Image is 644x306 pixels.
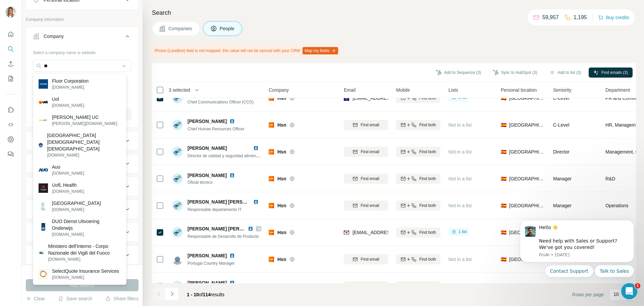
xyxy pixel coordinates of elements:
div: Company [44,33,64,40]
iframe: Intercom notifications message [510,214,644,281]
span: Responsable departamento IT [187,207,241,212]
span: 🇪🇸 [501,175,506,182]
img: Scuola Normale Superiore [39,202,48,211]
span: Manager [553,203,572,208]
button: Buy credits [598,13,629,22]
span: Personal location [501,87,537,93]
span: [GEOGRAPHIC_DATA] [509,256,545,263]
p: [PERSON_NAME][DOMAIN_NAME] [52,121,117,127]
button: Find both [396,254,440,264]
button: Find email [344,201,388,211]
img: Fluor Corporation [39,79,48,89]
span: 🇪🇸 [501,256,506,263]
span: Hsn [277,175,286,182]
span: Chief Communications Officer (CCO) [187,100,254,104]
img: Logo of Hsn [269,149,274,155]
span: Email [344,87,356,93]
button: Find email [344,120,388,130]
button: Find email [344,147,388,157]
img: provider findymail logo [344,229,349,236]
img: LinkedIn logo [253,145,259,151]
button: Map my fields [303,47,338,54]
button: Share filters [105,295,139,302]
span: [GEOGRAPHIC_DATA] [509,175,545,182]
img: SelectQuote Insurance Services [39,269,48,279]
button: Find both [396,201,440,211]
span: Director [553,149,570,155]
button: Industry [26,133,138,149]
iframe: Intercom live chat [621,283,637,299]
p: [GEOGRAPHIC_DATA][DEMOGRAPHIC_DATA][DEMOGRAPHIC_DATA] [47,132,121,152]
p: SelectQuote Insurance Services [52,268,119,274]
span: 🇪🇸 [501,148,506,155]
p: [DOMAIN_NAME] [48,256,121,262]
span: Director de calidad y seguridad alimentaria [187,153,264,158]
span: [GEOGRAPHIC_DATA] [509,283,545,290]
span: C-Level [553,122,569,128]
button: Add to list (3) [545,68,586,78]
span: 1 list [459,229,467,235]
span: [PERSON_NAME] [187,145,227,151]
button: Find both [396,174,440,184]
button: Search [5,43,16,55]
img: LinkedIn logo [229,119,235,124]
button: Enrich CSV [5,58,16,70]
button: Add to Sequence (3) [431,68,486,78]
span: Not in a list [448,149,472,155]
span: Find both [419,149,436,155]
p: 10 [613,291,619,298]
span: Find emails (3) [601,70,628,76]
img: LinkedIn logo [229,280,235,286]
img: Logo of Hsn [269,203,274,208]
p: Uol [52,96,84,102]
button: Navigate to next page [165,287,179,301]
span: [PERSON_NAME] [PERSON_NAME] [187,199,268,205]
p: [DOMAIN_NAME] [52,274,119,280]
button: Sync to HubSpot (3) [488,68,542,78]
span: Manager [553,176,572,181]
div: Select a company name or website [33,47,131,56]
span: Hsn [277,148,286,155]
span: [GEOGRAPHIC_DATA] [509,122,545,128]
p: [DOMAIN_NAME] [52,231,121,237]
span: Hsn [277,256,286,263]
span: Responsable de Desarrollo de Producto [187,234,259,239]
img: Avatar [172,227,183,238]
span: 🇪🇸 [501,122,506,128]
span: Seniority [553,87,571,93]
span: Find both [419,229,436,235]
span: Hsn [277,122,286,128]
span: Find email [361,283,379,289]
img: Duoc UC [39,116,48,125]
span: Find email [361,256,379,262]
img: Avatar [172,173,183,184]
img: Uol [39,100,48,104]
button: Technologies [26,224,138,240]
span: 114 [203,292,211,297]
img: Avatar [172,200,183,211]
button: Find both [396,281,440,291]
span: [GEOGRAPHIC_DATA] [509,202,545,209]
p: [DOMAIN_NAME] [47,152,121,158]
span: 🇪🇸 [501,283,506,290]
span: Rows per page [572,291,604,298]
img: Università Cattolica del Sacro Cuore [39,143,43,147]
button: Feedback [5,148,16,160]
span: Find both [419,256,436,262]
h4: Search [152,8,636,17]
p: [PERSON_NAME] UC [52,114,117,121]
span: C-Level [553,95,569,101]
img: LinkedIn logo [229,253,235,258]
span: [GEOGRAPHIC_DATA] [509,148,545,155]
p: [DOMAIN_NAME] [52,207,101,213]
img: Avatar [172,254,183,265]
img: DUO Dienst Uitvoering Onderwijs [39,223,48,232]
span: 🇪🇸 [501,229,506,236]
